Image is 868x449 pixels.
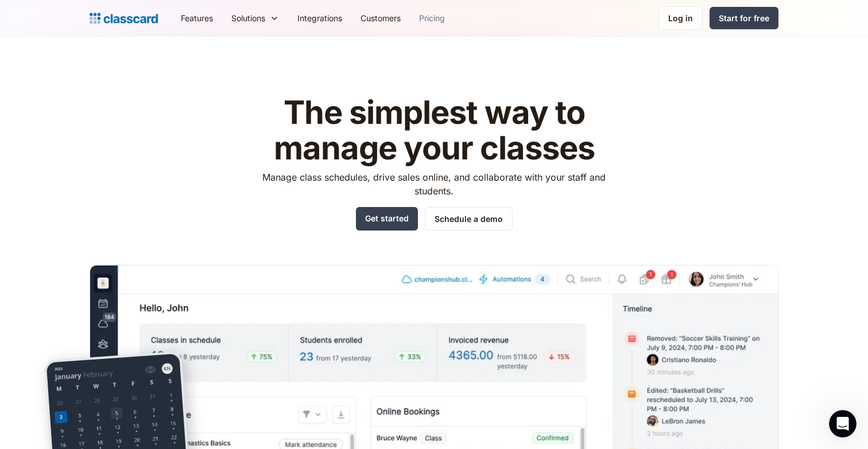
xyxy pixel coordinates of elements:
[252,170,617,198] p: Manage class schedules, drive sales online, and collaborate with your staff and students.
[252,95,617,166] h1: The simplest way to manage your classes
[658,6,703,30] a: Log in
[356,207,418,231] a: Get started
[829,410,857,438] iframe: Intercom live chat
[719,12,769,24] div: Start for free
[288,5,351,31] a: Integrations
[351,5,410,31] a: Customers
[668,12,693,24] div: Log in
[231,12,265,24] div: Solutions
[410,5,454,31] a: Pricing
[222,5,288,31] div: Solutions
[90,10,158,26] a: Logo
[172,5,222,31] a: Features
[425,207,513,231] a: Schedule a demo
[710,7,778,29] a: Start for free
